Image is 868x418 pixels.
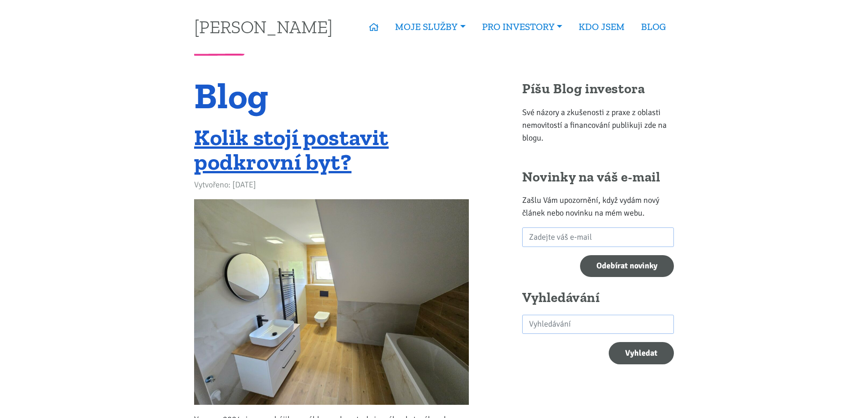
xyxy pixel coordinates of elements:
[522,315,674,334] input: search
[570,16,633,37] a: KDO JSEM
[522,81,674,98] h2: Píšu Blog investora
[194,81,469,111] h1: Blog
[522,106,674,144] p: Své názory a zkušenosti z praxe z oblasti nemovitostí a financování publikuji zde na blogu.
[194,124,389,176] a: Kolik stojí postavit podkrovní byt?
[522,227,674,247] input: Zadejte váš e-mail
[580,255,674,277] input: Odebírat novinky
[522,289,674,307] h2: Vyhledávání
[633,16,674,37] a: BLOG
[522,194,674,219] p: Zašlu Vám upozornění, když vydám nový článek nebo novinku na mém webu.
[609,342,674,364] button: Vyhledat
[522,169,674,186] h2: Novinky na váš e-mail
[194,18,333,35] a: [PERSON_NAME]
[474,16,570,37] a: PRO INVESTORY
[387,16,473,37] a: MOJE SLUŽBY
[194,178,469,191] div: Vytvořeno: [DATE]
